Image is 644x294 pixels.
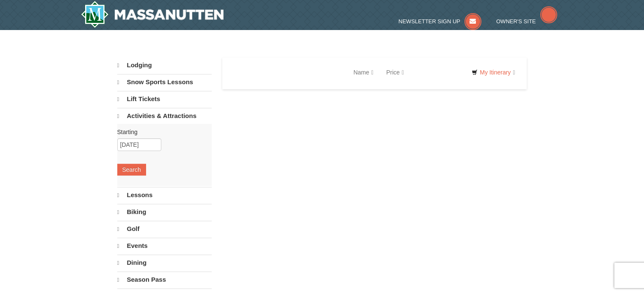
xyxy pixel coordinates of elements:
a: Lodging [117,58,212,73]
a: Biking [117,204,212,220]
a: Season Pass [117,272,212,288]
button: Search [117,164,146,176]
a: Lessons [117,187,212,203]
a: Price [380,64,410,81]
img: Massanutten Resort Logo [81,1,224,28]
span: Newsletter Sign Up [398,18,460,25]
a: Newsletter Sign Up [398,18,481,25]
a: Dining [117,255,212,271]
a: Activities & Attractions [117,108,212,124]
a: Snow Sports Lessons [117,74,212,90]
a: Massanutten Resort [81,1,224,28]
a: Lift Tickets [117,91,212,107]
label: Starting [117,128,205,136]
span: Owner's Site [496,18,536,25]
a: My Itinerary [466,66,520,79]
a: Golf [117,221,212,237]
a: Owner's Site [496,18,557,25]
a: Name [347,64,380,81]
a: Events [117,238,212,254]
